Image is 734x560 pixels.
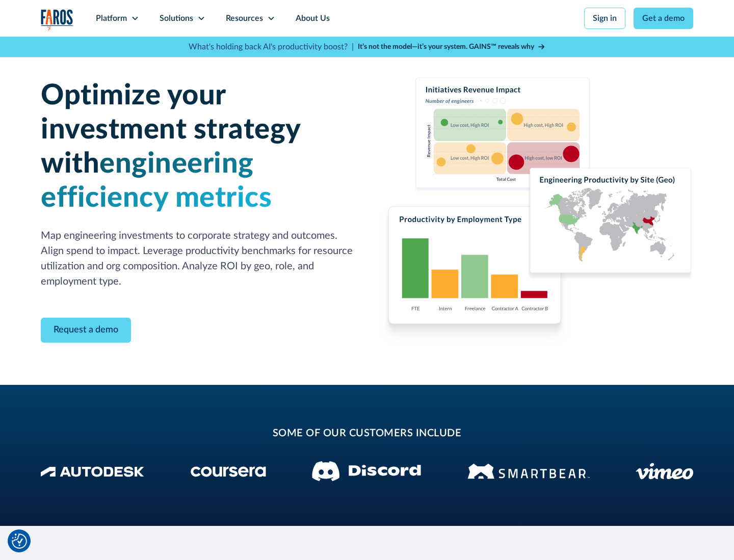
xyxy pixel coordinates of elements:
div: Solutions [160,12,193,24]
img: Coursera Logo [191,466,266,477]
p: What's holding back AI's productivity boost? | [189,41,354,53]
a: Contact Modal [41,318,131,343]
span: engineering efficiency metrics [41,150,272,212]
img: Logo of the analytics and reporting company Faros. [41,9,73,30]
div: Platform [96,12,127,24]
p: Map engineering investments to corporate strategy and outcomes. Align spend to impact. Leverage p... [41,228,355,289]
a: Get a demo [634,8,693,29]
img: Charts displaying initiatives revenue impact, productivity by employment type and engineering pro... [379,77,693,344]
div: Resources [226,12,263,24]
strong: It’s not the model—it’s your system. GAINS™ reveals why [358,43,534,50]
img: Autodesk Logo [41,466,144,477]
img: Vimeo logo [636,463,693,480]
h2: some of our customers include [122,426,612,441]
a: Sign in [584,8,625,29]
button: Cookie Settings [12,534,27,549]
img: Smartbear Logo [467,462,590,481]
img: Discord logo [312,461,421,481]
a: It’s not the model—it’s your system. GAINS™ reveals why [358,42,545,52]
a: home [41,9,73,30]
img: Revisit consent button [12,534,27,549]
h1: Optimize your investment strategy with [41,79,355,216]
